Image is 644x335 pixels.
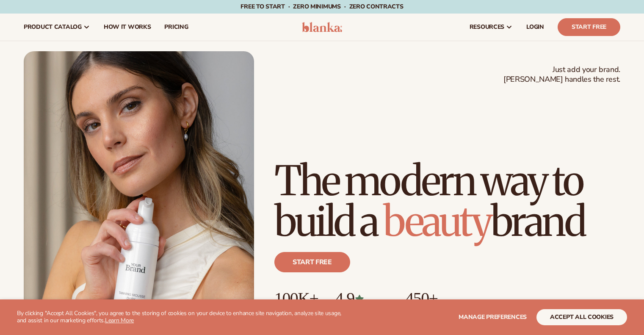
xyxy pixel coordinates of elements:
[104,24,151,30] span: How It Works
[459,309,527,325] button: Manage preferences
[274,252,350,272] a: Start free
[97,14,158,41] a: How It Works
[383,196,491,247] span: beauty
[558,18,620,36] a: Start Free
[463,14,520,41] a: resources
[274,289,318,308] p: 100K+
[503,65,620,85] span: Just add your brand. [PERSON_NAME] handles the rest.
[105,316,134,324] a: Learn More
[240,3,403,11] span: Free to start · ZERO minimums · ZERO contracts
[17,14,97,41] a: product catalog
[335,289,388,308] p: 4.9
[17,310,351,324] p: By clicking "Accept All Cookies", you agree to the storing of cookies on your device to enhance s...
[520,14,551,41] a: LOGIN
[405,289,469,308] p: 450+
[164,24,188,30] span: pricing
[526,24,544,30] span: LOGIN
[158,14,195,41] a: pricing
[24,24,82,30] span: product catalog
[302,22,342,32] img: logo
[470,24,504,30] span: resources
[274,161,620,242] h1: The modern way to build a brand
[459,313,527,321] span: Manage preferences
[536,309,627,325] button: accept all cookies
